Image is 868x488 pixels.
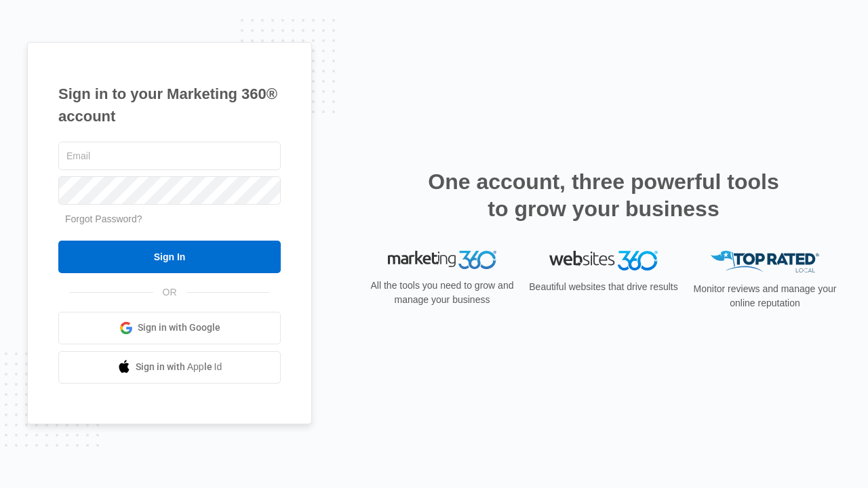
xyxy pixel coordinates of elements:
[549,251,658,270] img: Websites 360
[58,142,281,170] input: Email
[153,285,186,300] span: OR
[711,251,819,273] img: Top Rated Local
[366,279,518,307] p: All the tools you need to grow and manage your business
[65,213,142,224] a: Forgot Password?
[136,360,222,374] span: Sign in with Apple Id
[689,282,841,310] p: Monitor reviews and manage your online reputation
[138,321,220,335] span: Sign in with Google
[58,83,281,127] h1: Sign in to your Marketing 360® account
[528,280,679,294] p: Beautiful websites that drive results
[58,312,281,344] a: Sign in with Google
[58,351,281,384] a: Sign in with Apple Id
[388,251,496,270] img: Marketing 360
[424,168,783,222] h2: One account, three powerful tools to grow your business
[58,241,281,273] input: Sign In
